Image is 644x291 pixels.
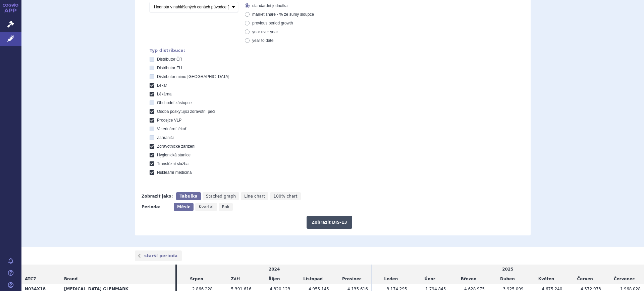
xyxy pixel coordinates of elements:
span: year over year [252,29,278,34]
td: Únor [411,274,449,284]
td: Prosinec [332,274,371,284]
td: 2024 [177,265,371,274]
span: Transfúzní služba [157,161,189,166]
span: Stacked graph [206,194,236,199]
a: starší perioda [135,250,182,261]
span: previous period growth [252,21,293,25]
td: Listopad [293,274,332,284]
span: Line chart [244,194,265,199]
div: Perioda: [142,203,170,211]
div: Zobrazit jako: [142,192,173,200]
div: Typ distribuce: [150,48,524,53]
td: Září [216,274,255,284]
span: Tabulka [179,194,197,199]
td: 2025 [371,265,644,274]
td: Březen [449,274,488,284]
td: Srpen [177,274,216,284]
span: Měsíc [177,205,190,209]
span: Hygienická stanice [157,153,191,157]
td: Říjen [255,274,294,284]
span: ATC7 [25,277,36,281]
td: Červenec [604,274,644,284]
span: Zahraničí [157,135,174,140]
span: Nukleární medicína [157,170,192,175]
span: year to date [252,38,273,43]
span: Lékař [157,83,167,88]
span: Obchodní zástupce [157,100,192,105]
span: Brand [64,277,77,281]
span: Prodejce VLP [157,118,181,123]
span: Distributor EU [157,66,182,70]
td: Duben [488,274,527,284]
span: Zdravotnické zařízení [157,144,196,149]
span: market share - % ze sumy sloupce [252,12,314,17]
td: Květen [527,274,566,284]
span: 100% chart [273,194,297,199]
td: Červen [566,274,604,284]
span: Distributor mimo [GEOGRAPHIC_DATA] [157,74,229,79]
span: Rok [222,205,230,209]
span: standardní jednotka [252,3,287,8]
span: Veterinární lékař [157,127,186,131]
span: Kvartál [199,205,213,209]
span: Distributor ČR [157,57,182,62]
span: Osoba poskytující zdravotní péči [157,109,215,114]
td: Leden [371,274,410,284]
span: Lékárna [157,92,171,96]
button: Zobrazit DIS-13 [307,216,352,229]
